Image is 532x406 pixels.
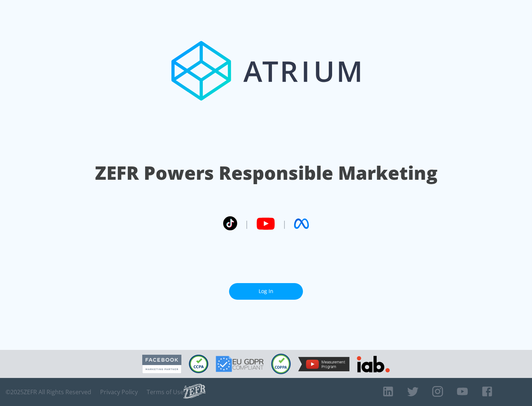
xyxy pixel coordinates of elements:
span: © 2025 ZEFR All Rights Reserved [6,388,91,396]
img: COPPA Compliant [271,354,291,374]
img: CCPA Compliant [189,355,208,373]
a: Terms of Use [147,388,184,396]
img: GDPR Compliant [216,356,264,372]
a: Log In [229,283,303,300]
img: YouTube Measurement Program [298,357,349,371]
h1: ZEFR Powers Responsible Marketing [95,160,437,186]
img: IAB [357,356,390,372]
span: | [282,218,287,229]
a: Privacy Policy [100,388,138,396]
span: | [245,218,249,229]
img: Facebook Marketing Partner [142,355,181,374]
